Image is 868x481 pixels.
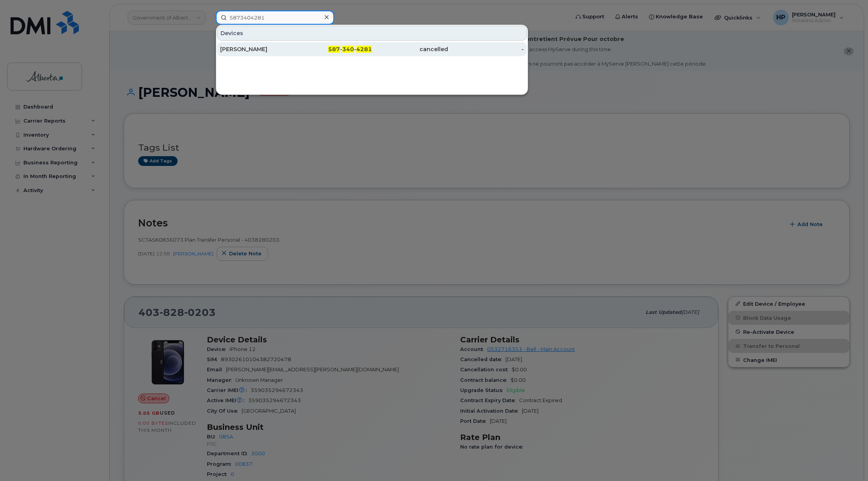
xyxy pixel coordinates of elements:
div: - - [296,45,372,53]
div: cancelled [372,45,448,53]
span: 340 [342,46,354,53]
div: - [448,45,524,53]
a: [PERSON_NAME]587-340-4281cancelled- [217,42,527,56]
span: 4281 [356,46,372,53]
span: 587 [328,46,340,53]
div: Devices [217,26,527,41]
div: [PERSON_NAME] [220,45,296,53]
